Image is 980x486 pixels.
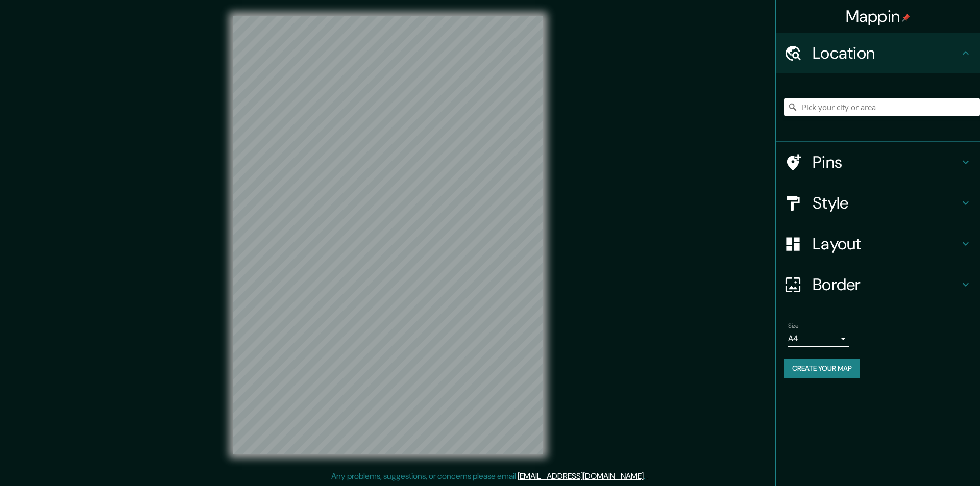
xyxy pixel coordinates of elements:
[813,234,960,254] h4: Layout
[813,43,960,63] h4: Location
[902,14,910,22] img: pin-icon.png
[645,470,647,482] div: .
[846,6,911,27] h4: Mappin
[331,470,645,482] p: Any problems, suggestions, or concerns please email .
[784,98,980,116] input: Pick your city or area
[813,193,960,213] h4: Style
[784,359,860,378] button: Create your map
[813,274,960,295] h4: Border
[813,152,960,172] h4: Pins
[647,470,649,482] div: .
[776,183,980,223] div: Style
[788,322,799,330] label: Size
[233,16,543,454] canvas: Map
[788,330,849,347] div: A4
[776,33,980,73] div: Location
[776,264,980,305] div: Border
[518,471,644,481] a: [EMAIL_ADDRESS][DOMAIN_NAME]
[776,223,980,264] div: Layout
[776,142,980,183] div: Pins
